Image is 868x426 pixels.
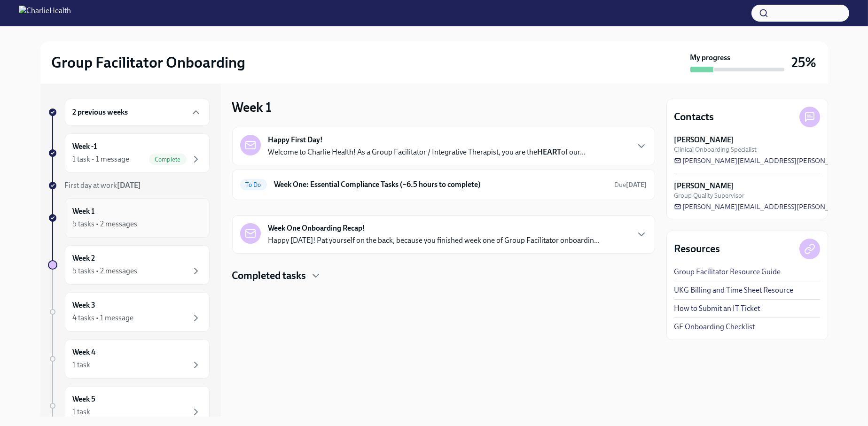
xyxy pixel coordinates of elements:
[674,267,781,277] a: Group Facilitator Resource Guide
[268,235,600,246] p: Happy [DATE]! Pat yourself on the back, because you finished week one of Group Facilitator onboar...
[48,339,210,379] a: Week 41 task
[232,269,655,283] div: Completed tasks
[48,386,210,426] a: Week 51 task
[674,110,714,124] h4: Contacts
[73,347,96,357] h6: Week 4
[626,181,647,189] strong: [DATE]
[674,191,745,200] span: Group Quality Supervisor
[73,300,96,310] h6: Week 3
[232,99,272,116] h3: Week 1
[19,6,71,21] img: CharlieHealth
[240,181,267,188] span: To Do
[615,180,647,189] span: October 6th, 2025 09:00
[52,53,246,72] h2: Group Facilitator Onboarding
[674,322,755,332] a: GF Onboarding Checklist
[48,198,210,238] a: Week 15 tasks • 2 messages
[268,223,366,233] strong: Week One Onboarding Recap!
[674,303,760,314] a: How to Submit an IT Ticket
[674,285,794,295] a: UKG Billing and Time Sheet Resource
[73,206,95,217] h6: Week 1
[73,313,134,323] div: 4 tasks • 1 message
[117,181,141,190] strong: [DATE]
[232,269,306,283] h4: Completed tasks
[48,133,210,173] a: Week -11 task • 1 messageComplete
[73,394,96,404] h6: Week 5
[73,154,130,164] div: 1 task • 1 message
[674,242,720,256] h4: Resources
[48,180,210,191] a: First day at work[DATE]
[73,107,128,117] h6: 2 previous weeks
[73,141,97,152] h6: Week -1
[149,156,187,163] span: Complete
[615,181,647,189] span: Due
[73,253,95,263] h6: Week 2
[73,219,138,229] div: 5 tasks • 2 messages
[538,147,562,156] strong: HEART
[268,147,586,157] p: Welcome to Charlie Health! As a Group Facilitator / Integrative Therapist, you are the of our...
[73,360,91,370] div: 1 task
[48,245,210,285] a: Week 25 tasks • 2 messages
[48,292,210,332] a: Week 34 tasks • 1 message
[73,266,138,276] div: 5 tasks • 2 messages
[674,145,757,154] span: Clinical Onboarding Specialist
[690,53,731,63] strong: My progress
[674,135,735,145] strong: [PERSON_NAME]
[73,407,91,417] div: 1 task
[240,177,647,192] a: To DoWeek One: Essential Compliance Tasks (~6.5 hours to complete)Due[DATE]
[274,179,607,190] h6: Week One: Essential Compliance Tasks (~6.5 hours to complete)
[268,135,323,145] strong: Happy First Day!
[65,99,210,126] div: 2 previous weeks
[65,181,141,190] span: First day at work
[674,181,735,191] strong: [PERSON_NAME]
[792,54,817,71] h3: 25%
